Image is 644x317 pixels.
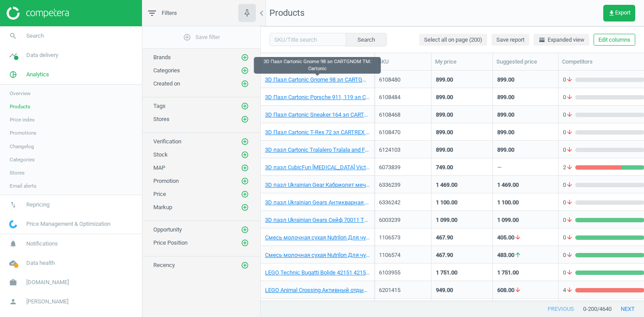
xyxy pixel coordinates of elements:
button: add_circle_outlineSave filter [142,28,260,46]
span: 0 [563,76,575,84]
div: 6336242 [379,199,427,207]
span: Stock [153,151,168,158]
div: 899.00 [436,146,453,154]
div: 6073839 [379,164,427,171]
div: 1 099.00 [497,216,519,224]
button: get_appExport [603,5,635,21]
div: 899.00 [436,128,453,136]
span: MAP [153,164,165,171]
span: [DOMAIN_NAME] [26,278,69,286]
div: 3D Пазл Cartonic Gnome 98 эл CARTGNOM TM: Cartonic [254,57,381,74]
button: add_circle_outline [241,190,249,199]
a: 3D пазл Cartonic Tralalero Tralala and Friends CARTTRALALA TM: Cartonic [265,146,370,154]
i: arrow_downward [566,164,573,171]
div: 467.90 [436,234,453,242]
div: 1 100.00 [436,199,457,207]
span: Select all on page (200) [424,36,482,44]
span: Products [10,103,30,110]
i: arrow_downward [566,251,573,259]
span: Repricing [26,201,50,209]
a: 3D Пазл Cartonic Sneaker 164 эл CARTMSNK TM: Cartonic [265,111,370,119]
span: 0 [563,128,575,136]
i: timeline [5,47,21,64]
div: 1 751.00 [497,269,519,277]
span: Promotion [153,178,179,184]
div: 6124103 [379,146,427,154]
span: Created on [153,80,180,87]
span: 0 [563,199,575,207]
i: notifications [5,235,21,252]
span: Products [269,7,304,18]
span: [PERSON_NAME] [26,298,68,306]
button: Select all on page (200) [419,34,487,46]
div: 6003239 [379,216,427,224]
i: arrow_downward [566,128,573,136]
a: 3D Пазл Cartonic Porsche 911, 119 эл CARTPOR TM: Cartonic [265,93,370,101]
a: 3D пазл Ukrainian Gears Сейф 70011 TM: Ukrainian Gears [265,216,370,224]
i: arrow_downward [566,146,573,154]
i: arrow_downward [566,111,573,119]
span: Price Position [153,239,188,246]
span: Markup [153,204,172,210]
div: 1 469.00 [497,181,519,189]
button: add_circle_outline [241,102,249,110]
button: add_circle_outline [241,261,249,270]
div: grid [261,71,644,300]
a: Cмесь молочная сухая Nutrilon Для чувствительных малышей 2, 400 г 181246 TM: Nutrilon [265,251,370,259]
i: arrow_upward [514,251,521,259]
span: 0 [563,93,575,101]
i: arrow_downward [566,269,573,277]
button: horizontal_splitExpanded view [534,34,589,46]
span: Export [608,10,630,17]
i: person [5,293,21,310]
img: wGWNvw8QSZomAAAAABJRU5ErkJggg== [9,220,17,228]
span: Promotions [10,129,36,136]
span: Recency [153,262,175,268]
div: Suggested price [496,58,555,66]
span: Opportunity [153,226,182,233]
i: filter_list [147,8,157,18]
span: Stores [10,169,25,176]
div: 608.00 [497,286,514,294]
i: add_circle_outline [241,226,249,234]
span: 0 [563,216,575,224]
span: Price index [10,116,35,123]
button: add_circle_outline [241,164,249,172]
i: pie_chart_outlined [5,66,21,83]
span: Data health [26,259,55,267]
span: 0 [563,181,575,189]
div: 749.00 [436,164,453,171]
a: 3D Пазл Cartonic Gnome 98 эл CARTGNOM TM: Cartonic [265,76,370,84]
button: add_circle_outline [241,150,249,159]
span: Brands [153,54,171,61]
div: SKU [378,58,428,66]
span: Price Management & Optimization [26,220,110,228]
span: Filters [162,9,177,17]
span: 0 [563,146,575,154]
a: 3D пазл Ukrainian Gear Кабриолет мечты 70073 TM: Ukrainian Gears [265,181,370,189]
div: 899.00 [497,111,514,119]
button: previous [538,301,583,317]
div: My price [435,58,489,66]
span: Categories [10,156,35,163]
i: add_circle_outline [241,138,249,146]
img: ajHJNr6hYgQAAAAASUVORK5CYII= [7,7,69,20]
div: 6103955 [379,269,427,277]
span: Overview [10,90,31,97]
i: arrow_downward [566,181,573,189]
span: Save filter [183,33,220,41]
div: 949.00 [436,286,453,294]
div: 1 469.00 [436,181,457,189]
i: add_circle_outline [241,115,249,123]
a: 3D пазл Ukrainian Gears Антикварная шкатулка 70089 TM: Ukrainian Gears [265,199,370,207]
a: LEGO Animal Crossing Активный отдых [PERSON_NAME] 77047 77047 TM: LEGO [265,286,370,294]
i: chevron_left [256,8,267,18]
i: work [5,274,21,291]
div: 899.00 [497,93,514,101]
span: Save report [496,36,524,44]
span: 2 [563,164,575,171]
i: cloud_done [5,255,21,271]
div: 1 100.00 [497,199,519,207]
button: add_circle_outline [241,225,249,234]
div: 899.00 [497,146,514,154]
